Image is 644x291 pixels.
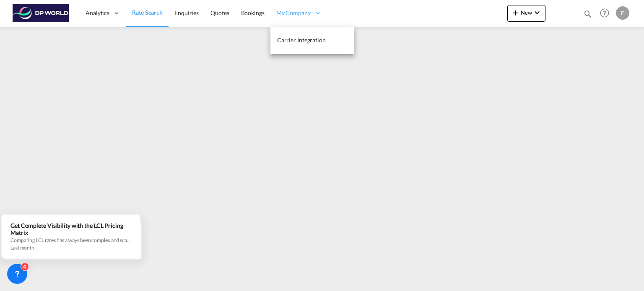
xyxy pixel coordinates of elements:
span: Enquiries [174,9,199,16]
md-icon: icon-plus 400-fg [511,8,521,18]
span: Bookings [241,9,265,16]
span: Analytics [86,9,109,17]
md-icon: icon-chevron-down [532,8,542,18]
div: E [616,6,629,20]
div: icon-magnify [583,9,592,22]
a: Carrier Integration [270,27,354,54]
span: Carrier Integration [277,36,326,44]
img: c08ca190194411f088ed0f3ba295208c.png [13,4,69,23]
md-icon: icon-magnify [583,9,592,18]
span: Quotes [210,9,229,16]
span: Rate Search [132,9,163,16]
button: icon-plus 400-fgNewicon-chevron-down [507,5,545,22]
span: New [511,9,542,16]
span: My Company [276,9,311,17]
span: Help [597,6,612,20]
div: Help [597,6,616,21]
